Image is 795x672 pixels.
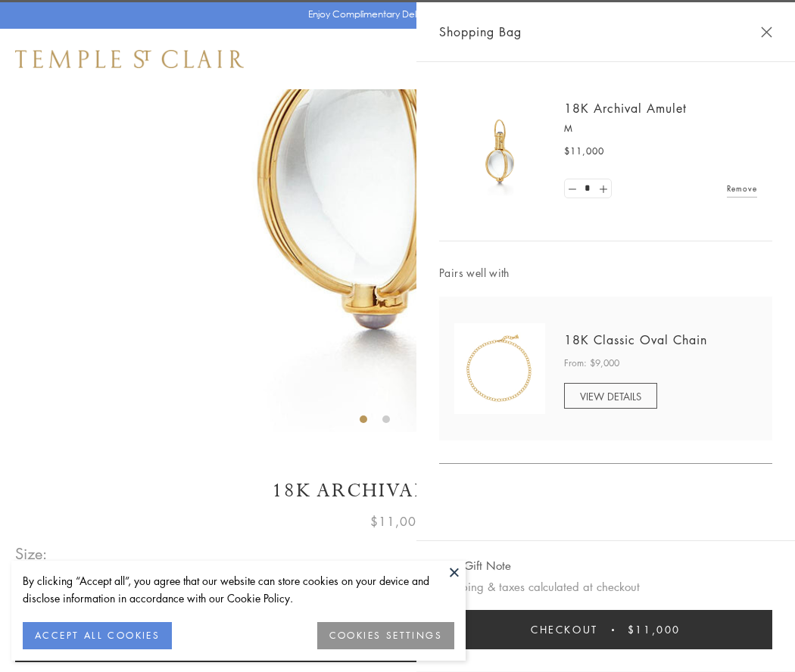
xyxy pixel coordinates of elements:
[564,144,604,159] span: $11,000
[564,356,619,371] span: From: $9,000
[15,478,780,504] h1: 18K Archival Amulet
[439,556,511,575] button: Add Gift Note
[595,179,610,198] a: Set quantity to 2
[454,323,545,414] img: N88865-OV18
[439,22,522,42] span: Shopping Bag
[564,121,757,136] p: M
[317,622,454,649] button: COOKIES SETTINGS
[23,622,172,649] button: ACCEPT ALL COOKIES
[531,621,598,638] span: Checkout
[15,541,48,566] span: Size:
[628,621,681,638] span: $11,000
[727,180,757,197] a: Remove
[439,264,772,282] span: Pairs well with
[565,179,580,198] a: Set quantity to 0
[308,7,480,22] p: Enjoy Complimentary Delivery & Returns
[580,389,641,403] span: VIEW DETAILS
[454,106,545,197] img: 18K Archival Amulet
[761,26,772,38] button: Close Shopping Bag
[15,50,244,68] img: Temple St. Clair
[439,577,772,596] p: Shipping & taxes calculated at checkout
[439,610,772,649] button: Checkout $11,000
[564,331,707,348] a: 18K Classic Oval Chain
[23,572,454,607] div: By clicking “Accept all”, you agree that our website can store cookies on your device and disclos...
[564,100,687,117] a: 18K Archival Amulet
[370,512,425,531] span: $11,000
[564,383,657,409] a: VIEW DETAILS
